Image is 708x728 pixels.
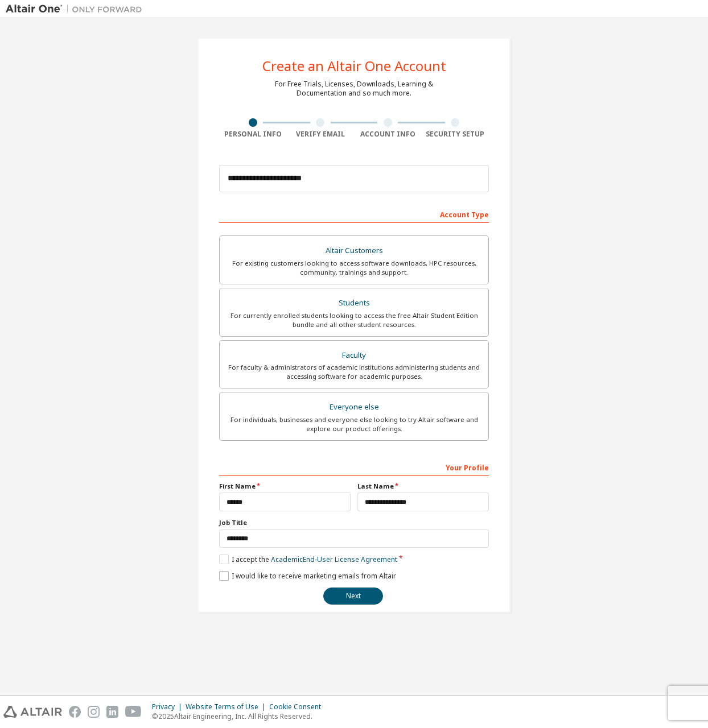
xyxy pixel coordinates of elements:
[152,702,186,712] div: Privacy
[106,706,118,718] img: linkedin.svg
[227,348,481,363] div: Faculty
[186,702,269,712] div: Website Terms of Use
[227,399,481,415] div: Everyone else
[323,588,383,605] button: Next
[227,363,481,381] div: For faculty & administrators of academic institutions administering students and accessing softwa...
[227,415,481,433] div: For individuals, businesses and everyone else looking to try Altair software and explore our prod...
[219,458,489,476] div: Your Profile
[125,706,142,718] img: youtube.svg
[6,3,148,15] img: Altair One
[3,706,62,718] img: altair_logo.svg
[88,706,100,718] img: instagram.svg
[354,130,422,139] div: Account Info
[219,571,396,581] label: I would like to receive marketing emails from Altair
[287,130,355,139] div: Verify Email
[271,555,397,564] a: Academic End-User License Agreement
[227,259,481,277] div: For existing customers looking to access software downloads, HPC resources, community, trainings ...
[219,482,351,491] label: First Name
[152,712,328,721] p: © 2025 Altair Engineering, Inc. All Rights Reserved.
[269,702,328,712] div: Cookie Consent
[227,295,481,311] div: Students
[219,555,397,564] label: I accept the
[262,59,446,73] div: Create an Altair One Account
[275,80,433,98] div: For Free Trials, Licenses, Downloads, Learning & Documentation and so much more.
[227,243,481,259] div: Altair Customers
[422,130,489,139] div: Security Setup
[357,482,489,491] label: Last Name
[219,205,489,223] div: Account Type
[219,130,287,139] div: Personal Info
[227,311,481,329] div: For currently enrolled students looking to access the free Altair Student Edition bundle and all ...
[219,518,489,527] label: Job Title
[69,706,81,718] img: facebook.svg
